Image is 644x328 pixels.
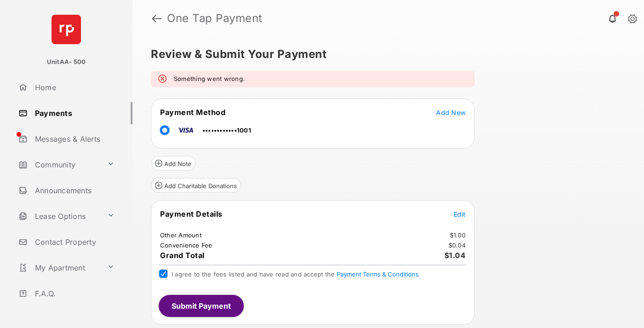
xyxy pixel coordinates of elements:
a: My Apartment [15,257,103,279]
button: Add Charitable Donations [151,178,241,193]
a: Announcements [15,179,132,201]
td: Other Amount [160,231,202,239]
a: Contact Property [15,231,132,253]
button: Edit [454,209,466,219]
td: Convenience Fee [160,241,213,249]
strong: One Tap Payment [167,13,263,24]
span: I agree to the fees listed and have read and accept the [172,270,419,278]
button: Add New [436,108,466,117]
a: Home [15,76,132,98]
button: I agree to the fees listed and have read and accept the [337,270,419,278]
span: Grand Total [160,251,205,260]
span: Payment Method [160,108,225,117]
img: svg+xml;base64,PHN2ZyB4bWxucz0iaHR0cDovL3d3dy53My5vcmcvMjAwMC9zdmciIHdpZHRoPSI2NCIgaGVpZ2h0PSI2NC... [52,15,81,44]
h5: Review & Submit Your Payment [151,49,618,60]
a: Messages & Alerts [15,128,132,150]
a: Lease Options [15,205,103,227]
a: Payments [15,102,132,124]
td: $0.04 [448,241,466,249]
td: $1.00 [449,231,466,239]
span: ••••••••••••1001 [202,127,251,134]
button: Add Note [151,156,195,171]
em: Something went wrong. [174,75,245,84]
span: Payment Details [160,209,223,219]
button: Submit Payment [159,295,244,317]
p: UnitAA- 500 [47,58,86,67]
span: $1.04 [444,251,466,260]
span: Edit [454,210,466,218]
a: F.A.Q. [15,282,132,305]
a: Community [15,154,103,176]
span: Add New [436,109,466,116]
